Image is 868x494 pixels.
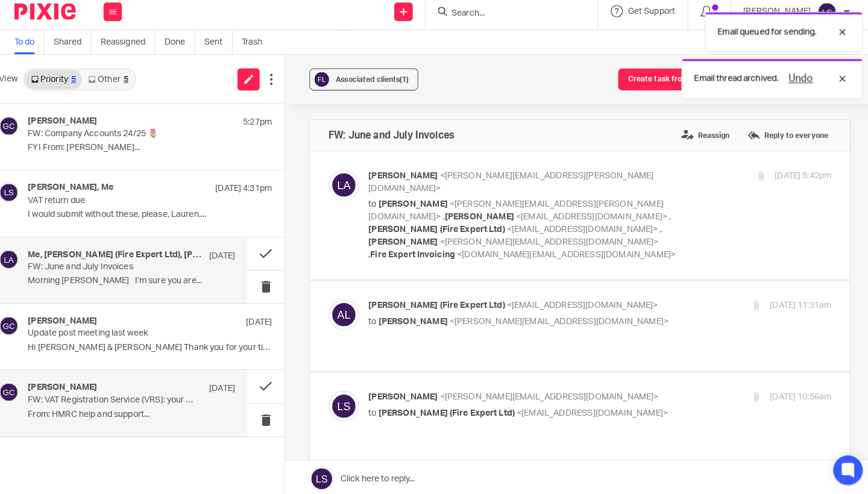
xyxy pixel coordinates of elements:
span: to [371,407,379,416]
img: svg%3E [9,120,28,140]
h4: [PERSON_NAME], Me [37,186,121,196]
p: 5:27pm [248,120,277,133]
span: <[EMAIL_ADDRESS][DOMAIN_NAME]> [507,227,655,236]
p: Update post meeting last week [37,328,229,339]
a: Other5 [90,75,142,94]
span: Associated clients [339,81,411,88]
img: svg%3E [9,381,28,401]
span: [PERSON_NAME] [381,317,449,326]
a: Shared [63,36,99,60]
span: [PERSON_NAME] [371,392,439,400]
p: Morning [PERSON_NAME] I’m sure you are... [37,277,241,287]
p: FW: VAT Registration Service (VRS): your questions answered [37,394,200,404]
a: Done [171,36,201,60]
a: To do [24,36,54,60]
p: Hi [PERSON_NAME] & [PERSON_NAME] Thank you for your time on... [37,342,277,352]
a: Reassigned [108,36,162,60]
img: Pixie [24,10,84,26]
span: to [371,317,379,326]
span: [PERSON_NAME] [371,240,439,248]
h4: Me, [PERSON_NAME] (Fire Expert Ltd), [PERSON_NAME] [37,251,209,261]
button: Associated clients(1) [313,73,420,95]
a: Sent [210,36,238,60]
label: Reply to everyone [740,130,825,148]
span: , [371,252,373,260]
span: [PERSON_NAME] [371,175,439,183]
span: , [666,215,668,224]
p: [DATE] 10:56am [765,390,825,402]
p: VAT return due [37,198,229,208]
h4: [PERSON_NAME] [37,120,105,131]
span: <[PERSON_NAME][EMAIL_ADDRESS][DOMAIN_NAME]> [451,317,665,326]
p: [DATE] 11:31am [765,300,825,313]
span: <[PERSON_NAME][EMAIL_ADDRESS][PERSON_NAME][DOMAIN_NAME]> [371,175,651,196]
a: Trash [247,36,276,60]
span: , [444,215,446,224]
label: Reassign [675,130,728,148]
p: I would submit without these, please, Lauren.... [37,212,277,222]
img: svg%3E [9,186,28,205]
span: [PERSON_NAME] [381,202,449,211]
p: [DATE] [215,381,241,393]
span: <[EMAIL_ADDRESS][DOMAIN_NAME]> [516,215,664,224]
p: [DATE] [215,251,241,263]
span: [PERSON_NAME] (Fire Expert Ltd) [371,302,505,310]
p: [DATE] 5:42pm [770,173,825,186]
span: <[EMAIL_ADDRESS][DOMAIN_NAME]> [507,302,655,310]
span: Fire Expert Invoicing [373,252,456,260]
div: 5 [131,80,136,89]
a: Priority5 [34,75,90,94]
span: <[PERSON_NAME][EMAIL_ADDRESS][DOMAIN_NAME]> [441,240,656,248]
span: to [371,202,379,211]
img: svg%3E [332,300,362,330]
span: [PERSON_NAME] (Fire Expert Ltd) [381,407,515,416]
span: <[PERSON_NAME][EMAIL_ADDRESS][PERSON_NAME][DOMAIN_NAME]> [371,202,661,224]
p: From: HMRC help and support... [37,408,241,418]
img: svg%3E [9,316,28,336]
p: Email thread archived. [691,78,773,90]
img: svg%3E [332,390,362,420]
img: svg%3E [9,251,28,270]
p: Email queued for sending. [714,32,811,44]
button: Undo [779,77,811,91]
span: View [9,78,27,90]
p: FW: Company Accounts 24/25 🌷 [37,133,229,143]
span: <[DOMAIN_NAME][EMAIL_ADDRESS][DOMAIN_NAME]> [458,252,673,260]
p: FW: June and July Invoices [37,263,200,274]
span: <[PERSON_NAME][EMAIL_ADDRESS][DOMAIN_NAME]> [441,392,656,400]
span: (1) [402,81,411,88]
img: svg%3E [811,8,831,28]
h4: [PERSON_NAME] [37,381,105,392]
span: [PERSON_NAME] [446,215,514,224]
span: <[EMAIL_ADDRESS][DOMAIN_NAME]> [517,407,665,416]
div: 5 [80,80,84,89]
h4: [PERSON_NAME] [37,316,105,327]
p: [DATE] [251,316,277,328]
img: svg%3E [316,75,335,93]
img: svg%3E [332,173,362,203]
span: , [657,227,659,236]
p: FYI From: [PERSON_NAME]... [37,146,277,157]
span: [PERSON_NAME] (Fire Expert Ltd) [371,227,505,236]
h4: FW: June and July Invoices [332,133,456,145]
p: [DATE] 4:31pm [221,186,277,198]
